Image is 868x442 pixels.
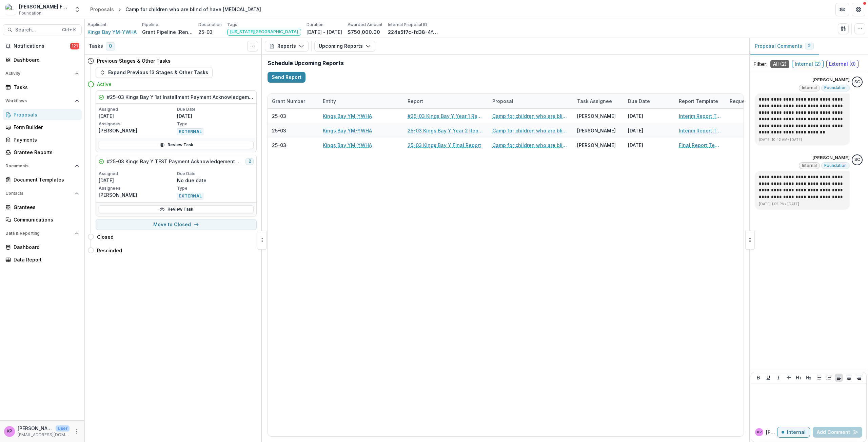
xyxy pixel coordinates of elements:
button: Partners [835,3,849,16]
h4: Active [97,81,112,88]
div: Sandra Ching [854,80,860,84]
a: Kings Bay YM-YWHA [87,28,137,36]
button: Expand Previous 13 Stages & Other Tasks [96,67,213,78]
div: Tasks [14,84,76,91]
span: Internal [802,85,817,90]
h4: Rescinded [97,247,122,254]
p: [PERSON_NAME] [18,425,53,432]
span: Contacts [5,191,72,196]
a: Interim Report Template [679,112,722,120]
div: 25-03 [272,127,286,134]
a: Proposals [87,4,117,14]
button: Align Left [835,374,843,382]
span: Documents [5,164,72,168]
span: 2 [808,43,811,48]
div: Grantee Reports [14,149,76,156]
h5: #25-03 Kings Bay Y 1st Installment Payment Acknowledgement by [PERSON_NAME] [107,93,254,101]
div: Report [403,94,488,108]
div: Task Assignee [573,98,616,105]
p: User [56,425,70,432]
div: Camp for children who are blind of have [MEDICAL_DATA] [125,6,261,13]
div: Sandra Ching [854,157,860,162]
div: Report [403,98,427,105]
p: Grant Pipeline (Renewals) [142,28,193,36]
button: Align Right [855,374,863,382]
a: Review Task [99,141,254,149]
a: Kings Bay YM-YWHA [323,142,372,149]
p: [PERSON_NAME] [812,77,850,83]
a: Interim Report Template [679,127,722,134]
a: Dashboard [3,241,82,253]
div: [PERSON_NAME] [577,142,616,149]
button: Internal [777,427,810,438]
p: Awarded Amount [348,22,382,28]
div: Proposal [488,98,517,105]
p: No due date [177,177,254,184]
h3: Tasks [89,43,103,49]
h2: Schedule Upcoming Reports [268,60,744,66]
p: Assigned [99,171,176,177]
a: Camp for children who are blind of have [MEDICAL_DATA] [492,127,569,134]
button: Open Documents [3,161,82,171]
span: [US_STATE][GEOGRAPHIC_DATA] [230,29,298,34]
div: Communications [14,216,76,223]
p: $750,000.00 [348,28,380,36]
p: [DATE] 10:42 AM • [DATE] [759,137,846,142]
p: [PERSON_NAME] P [766,429,777,436]
button: Upcoming Reports [314,41,375,51]
a: Grantee Reports [3,147,82,158]
span: 121 [70,43,79,49]
div: Proposal [488,94,573,108]
p: [DATE] - [DATE] [307,28,342,36]
div: Document Templates [14,176,76,183]
button: Ordered List [825,374,833,382]
button: Proposal Comments [749,38,819,55]
button: Heading 2 [805,374,813,382]
div: Proposals [14,111,76,118]
button: Underline [764,374,772,382]
div: Due Date [624,94,675,108]
button: Bold [754,374,763,382]
div: Task Assignee [573,94,624,108]
button: Open entity switcher [73,3,82,16]
div: Request ID [726,94,776,108]
div: 25-03 [272,142,286,149]
a: Kings Bay YM-YWHA [323,112,372,120]
button: Send Report [268,72,305,83]
div: Dashboard [14,56,76,63]
a: Grantees [3,202,82,213]
button: Toggle View Cancelled Tasks [247,41,258,51]
p: Description [198,22,222,28]
div: Proposals [90,6,114,13]
a: Communications [3,214,82,225]
a: Camp for children who are blind of have [MEDICAL_DATA] [492,142,569,149]
p: Due Date [177,106,254,112]
p: Pipeline [142,22,158,28]
a: #25-03 Kings Bay Y Year 1 Report [408,112,484,120]
a: Final Report Template [679,142,722,149]
div: [PERSON_NAME] Fund for the Blind [19,3,70,10]
h4: Previous Stages & Other Tasks [97,57,171,64]
h4: Closed [97,233,114,240]
p: Due Date [177,171,254,177]
span: 0 [106,42,115,50]
p: Assignees [99,185,176,191]
button: Open Data & Reporting [3,228,82,239]
h5: #25-03 Kings Bay Y TEST Payment Acknowledgement by [PERSON_NAME] [107,158,243,165]
div: [PERSON_NAME] [577,127,616,134]
a: Tasks [3,82,82,93]
span: Data & Reporting [5,231,72,236]
div: Due Date [624,98,654,105]
button: Get Help [852,3,865,16]
div: [PERSON_NAME] [577,112,616,120]
button: Open Workflows [3,96,82,106]
p: [DATE] [99,112,176,120]
div: Grant Number [268,98,309,105]
span: Internal [802,163,817,168]
div: Form Builder [14,124,76,131]
span: Internal ( 2 ) [792,60,824,68]
span: EXTERNAL [177,128,203,135]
